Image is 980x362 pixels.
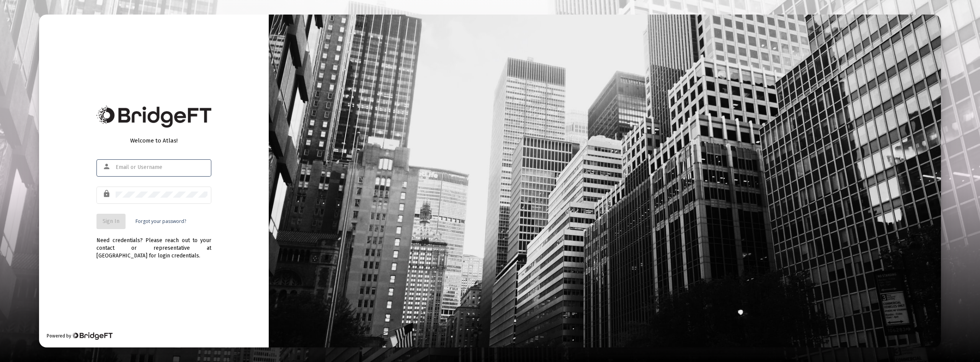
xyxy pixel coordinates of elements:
[96,137,211,144] div: Welcome to Atlas!
[47,332,112,340] div: Powered by
[96,229,211,260] div: Need credentials? Please reach out to your contact or representative at [GEOGRAPHIC_DATA] for log...
[96,106,211,128] img: Bridge Financial Technology Logo
[96,214,126,229] button: Sign In
[136,218,186,225] a: Forgot your password?
[103,218,119,224] span: Sign In
[116,164,207,170] input: Email or Username
[103,189,112,198] mat-icon: lock
[72,332,112,340] img: Bridge Financial Technology Logo
[103,162,112,171] mat-icon: person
